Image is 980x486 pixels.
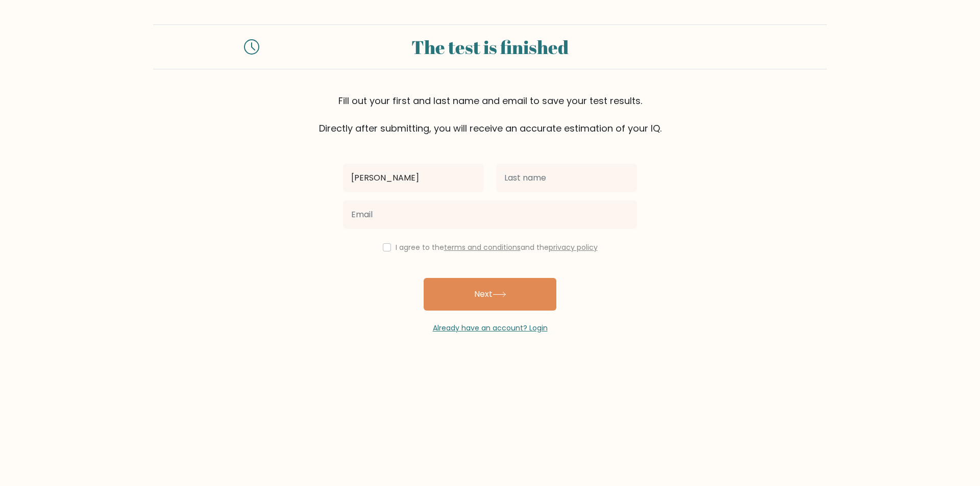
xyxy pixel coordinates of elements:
[343,164,484,192] input: First name
[343,200,637,229] input: Email
[396,242,598,252] label: I agree to the and the
[496,164,637,192] input: Last name
[549,242,598,252] a: privacy policy
[444,242,521,252] a: terms and conditions
[272,33,708,61] div: The test is finished
[424,278,556,311] button: Next
[433,323,548,333] a: Already have an account? Login
[153,94,827,135] div: Fill out your first and last name and email to save your test results. Directly after submitting,...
